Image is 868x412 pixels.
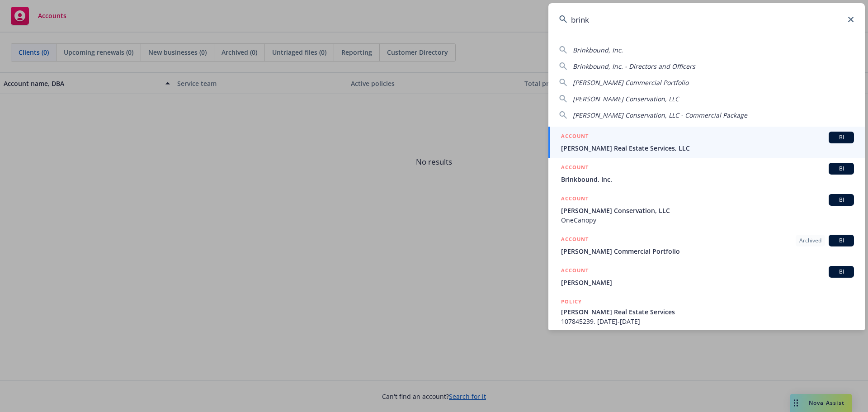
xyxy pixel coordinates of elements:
span: Brinkbound, Inc. [573,46,623,54]
span: Brinkbound, Inc. - Directors and Officers [573,62,695,71]
span: 107845239, [DATE]-[DATE] [561,317,854,326]
span: [PERSON_NAME] Commercial Portfolio [561,246,854,256]
h5: ACCOUNT [561,266,589,277]
a: ACCOUNTArchivedBI[PERSON_NAME] Commercial Portfolio [548,230,865,261]
input: Search... [548,3,865,36]
span: [PERSON_NAME] Conservation, LLC [561,206,854,215]
h5: ACCOUNT [561,194,589,205]
a: ACCOUNTBI[PERSON_NAME] Conservation, LLCOneCanopy [548,189,865,230]
span: [PERSON_NAME] Conservation, LLC - Commercial Package [573,111,747,119]
h5: POLICY [561,297,582,306]
span: BI [832,268,850,276]
span: OneCanopy [561,215,854,225]
span: [PERSON_NAME] Real Estate Services [561,307,854,317]
span: BI [832,133,850,142]
a: ACCOUNTBIBrinkbound, Inc. [548,158,865,189]
a: POLICY[PERSON_NAME] Real Estate Services107845239, [DATE]-[DATE] [548,292,865,331]
span: Archived [799,237,821,245]
h5: ACCOUNT [561,235,589,246]
span: BI [832,237,850,245]
span: [PERSON_NAME] [561,278,854,287]
span: [PERSON_NAME] Real Estate Services, LLC [561,143,854,153]
span: BI [832,165,850,173]
a: ACCOUNTBI[PERSON_NAME] [548,261,865,292]
a: ACCOUNTBI[PERSON_NAME] Real Estate Services, LLC [548,127,865,158]
span: [PERSON_NAME] Conservation, LLC [573,95,679,103]
span: BI [832,196,850,204]
h5: ACCOUNT [561,132,589,142]
h5: ACCOUNT [561,163,589,174]
span: [PERSON_NAME] Commercial Portfolio [573,78,689,87]
span: Brinkbound, Inc. [561,175,854,184]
